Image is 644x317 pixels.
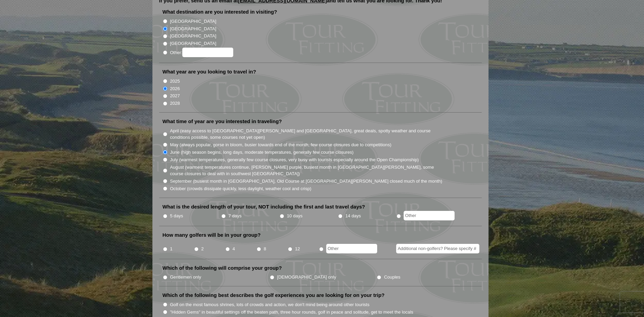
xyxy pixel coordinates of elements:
[326,244,377,253] input: Other
[170,246,172,252] label: 1
[170,309,413,316] label: "Hidden Gems" in beautiful settings off the beaten path, three hour rounds, golf in peace and sol...
[170,185,312,192] label: October (crowds dissipate quickly, less daylight, weather cool and crisp)
[170,26,216,32] label: [GEOGRAPHIC_DATA]
[170,48,233,57] label: Other:
[404,211,455,220] input: Other
[163,232,261,238] label: How many golfers will be in your group?
[287,213,302,219] label: 10 days
[264,246,266,252] label: 8
[228,213,242,219] label: 7 days
[170,213,183,219] label: 5 days
[345,213,361,219] label: 14 days
[163,9,277,15] label: What destination are you interested in visiting?
[163,118,282,125] label: What time of year are you interested in traveling?
[170,178,442,185] label: September (busiest month in [GEOGRAPHIC_DATA], Old Course at [GEOGRAPHIC_DATA][PERSON_NAME] close...
[201,246,204,252] label: 2
[163,203,365,210] label: What is the desired length of your tour, NOT including the first and last travel days?
[170,156,419,163] label: July (warmest temperatures, generally few course closures, very busy with tourists especially aro...
[170,164,443,177] label: August (warmest temperatures continue, [PERSON_NAME] purple, busiest month in [GEOGRAPHIC_DATA][P...
[163,265,282,271] label: Which of the following will comprise your group?
[170,78,180,85] label: 2025
[396,244,479,253] input: Additional non-golfers? Please specify #
[295,246,300,252] label: 12
[163,68,256,75] label: What year are you looking to travel in?
[170,149,354,156] label: June (high season begins, long days, moderate temperatures, generally few course closures)
[384,274,400,281] label: Couples
[170,93,180,99] label: 2027
[233,246,235,252] label: 4
[170,274,201,281] label: Gentlemen only
[277,274,336,281] label: [DEMOGRAPHIC_DATA] only
[170,33,216,39] label: [GEOGRAPHIC_DATA]
[163,292,385,299] label: Which of the following best describes the golf experiences you are looking for on your trip?
[170,128,443,141] label: April (easy access to [GEOGRAPHIC_DATA][PERSON_NAME] and [GEOGRAPHIC_DATA], great deals, spotty w...
[170,40,216,47] label: [GEOGRAPHIC_DATA]
[170,100,180,107] label: 2028
[170,18,216,25] label: [GEOGRAPHIC_DATA]
[182,48,233,57] input: Other:
[170,85,180,92] label: 2026
[170,301,370,308] label: Golf on the most famous shrines, lots of crowds and action, we don't mind being around other tour...
[170,141,391,148] label: May (always popular, gorse in bloom, busier towards end of the month, few course closures due to ...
